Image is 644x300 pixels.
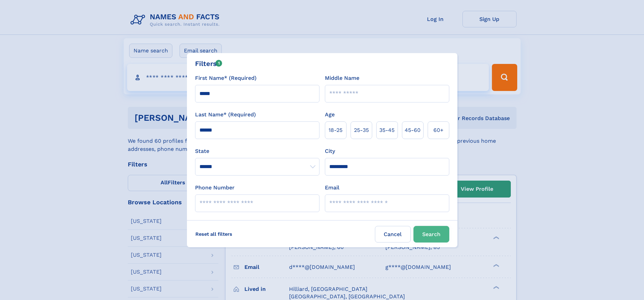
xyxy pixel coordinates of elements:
[195,147,319,155] label: State
[405,126,421,134] span: 45‑60
[195,59,222,69] div: Filters
[433,126,444,134] span: 60+
[375,226,411,243] label: Cancel
[325,184,339,192] label: Email
[329,126,342,134] span: 18‑25
[195,111,256,119] label: Last Name* (Required)
[413,226,449,243] button: Search
[325,147,335,155] label: City
[354,126,369,134] span: 25‑35
[195,184,235,192] label: Phone Number
[195,74,257,82] label: First Name* (Required)
[379,126,395,134] span: 35‑45
[191,226,237,242] label: Reset all filters
[325,74,359,82] label: Middle Name
[325,111,335,119] label: Age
